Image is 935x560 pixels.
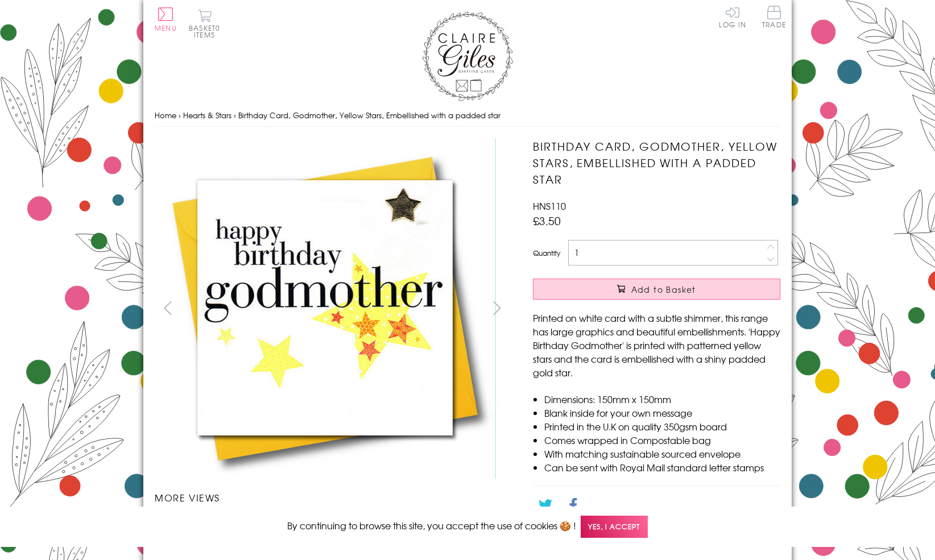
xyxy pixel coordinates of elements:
[762,6,786,30] a: Trade
[581,516,648,538] span: Yes, I accept
[238,110,500,121] span: Birthday Card, Godmother, Yellow Stars, Embellished with a padded star
[234,110,236,121] span: ›
[179,110,181,121] span: ›
[533,199,566,213] span: HNS110
[544,406,780,420] li: Blank inside for your own message
[762,6,786,28] span: Trade
[631,284,696,295] span: Add to Basket
[155,491,510,504] h3: More views
[533,311,780,379] p: Printed on white card with a subtle shimmer, this range has large graphics and beautiful embellis...
[533,213,561,229] span: £3.50
[422,11,513,101] img: Claire Giles Greetings Cards
[155,23,177,33] span: Menu
[544,392,780,406] li: Dimensions: 150mm x 150mm
[155,110,176,121] a: Home
[544,433,780,447] li: Comes wrapped in Compostable bag
[155,138,496,479] img: Birthday Card, Godmother, Yellow Stars, Embellished with a padded star
[155,295,180,321] button: prev
[155,7,177,31] button: Menu
[183,110,231,121] a: Hearts & Stars
[189,9,220,38] button: Basket0 items
[533,248,560,258] label: Quantity
[485,295,510,321] button: next
[544,461,780,474] li: Can be sent with Royal Mail standard letter stamps
[544,447,780,461] li: With matching sustainable sourced envelope
[510,138,851,479] img: Birthday Card, Godmother, Yellow Stars, Embellished with a padded star
[719,6,746,28] a: Log In
[533,279,780,300] button: Add to Basket
[155,104,780,127] nav: breadcrumbs
[533,138,780,187] h1: Birthday Card, Godmother, Yellow Stars, Embellished with a padded star
[544,420,780,433] li: Printed in the U.K on quality 350gsm board
[194,23,220,40] span: 0 items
